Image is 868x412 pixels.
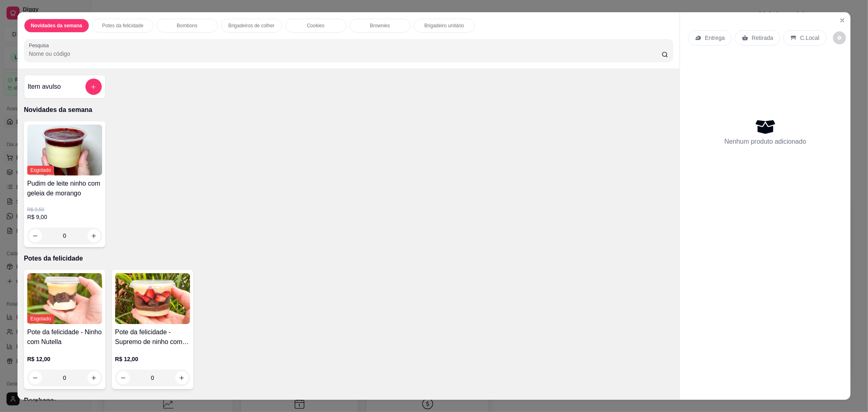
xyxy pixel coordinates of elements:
input: Pesquisa [29,50,662,58]
p: Brownies [370,22,390,29]
p: Potes da felicidade [102,22,143,29]
p: Nenhum produto adicionado [724,137,806,147]
button: increase-product-quantity [87,371,101,384]
button: decrease-product-quantity [29,371,42,384]
button: increase-product-quantity [87,229,101,242]
button: decrease-product-quantity [29,229,42,242]
img: product-image [115,273,190,324]
button: Close [836,14,849,27]
p: R$ 12,00 [27,355,102,363]
p: Novidades da semana [31,22,82,29]
p: Bombons [24,396,673,405]
p: Entrega [705,34,725,42]
p: Brigadeiros de colher [228,22,274,29]
img: product-image [27,125,102,175]
h4: Pote da felicidade - Ninho com Nutella [27,327,102,347]
p: Cookies [307,22,324,29]
h4: Pote da felicidade - Supremo de ninho com morango [115,327,190,347]
p: Retirada [752,34,773,42]
p: Brigadeiro unitário [424,22,464,29]
h4: Item avulso [28,82,61,92]
p: Novidades da semana [24,105,673,115]
img: product-image [27,273,102,324]
button: add-separate-item [85,79,102,95]
label: Pesquisa [29,42,52,49]
p: R$ 9,50 [27,206,102,213]
p: Bombons [177,22,197,29]
button: decrease-product-quantity [117,371,130,384]
span: Esgotado [27,314,55,323]
h4: Pudim de leite ninho com geleia de morango [27,179,102,198]
p: C.Local [800,34,819,42]
button: decrease-product-quantity [833,31,846,44]
span: Esgotado [27,166,55,175]
button: increase-product-quantity [175,371,188,384]
p: R$ 9,00 [27,213,102,221]
p: Potes da felicidade [24,254,673,263]
p: R$ 12,00 [115,355,190,363]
